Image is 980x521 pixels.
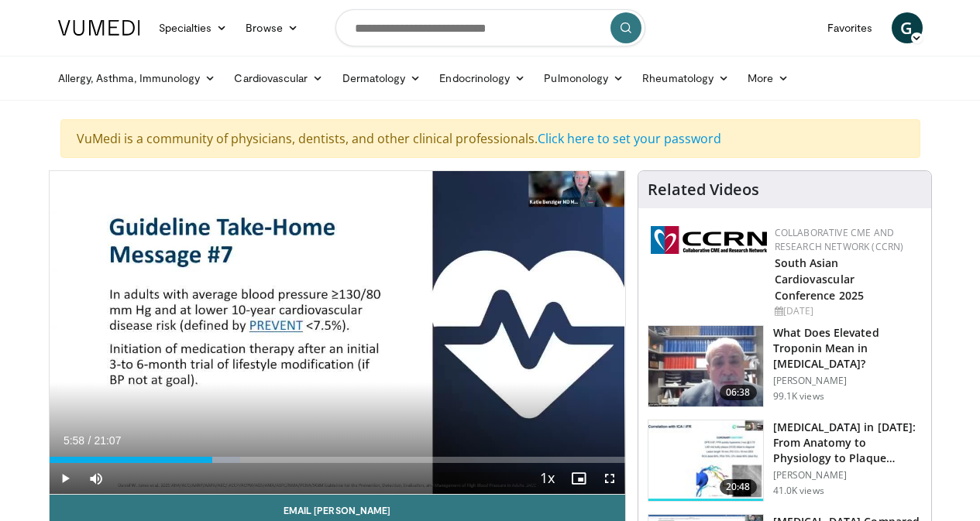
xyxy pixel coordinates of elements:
img: 823da73b-7a00-425d-bb7f-45c8b03b10c3.150x105_q85_crop-smart_upscale.jpg [648,420,763,501]
button: Enable picture-in-picture mode [563,463,594,494]
a: Click here to set your password [538,130,721,147]
h3: What Does Elevated Troponin Mean in [MEDICAL_DATA]? [773,325,922,372]
a: G [892,12,923,43]
img: 98daf78a-1d22-4ebe-927e-10afe95ffd94.150x105_q85_crop-smart_upscale.jpg [648,326,763,406]
a: Cardiovascular [225,63,332,94]
h4: Related Videos [648,180,759,199]
a: Endocrinology [430,63,535,94]
span: 20:48 [720,479,757,495]
div: [DATE] [775,304,919,318]
a: More [738,63,798,94]
span: 06:38 [720,385,757,400]
img: VuMedi Logo [58,20,140,36]
button: Fullscreen [594,463,625,494]
span: 5:58 [64,434,84,447]
a: Pulmonology [535,63,633,94]
input: Search topics, interventions [335,9,645,46]
a: Favorites [818,12,882,43]
button: Play [50,463,81,494]
div: Progress Bar [50,457,625,463]
a: Dermatology [333,63,431,94]
span: / [88,434,91,447]
video-js: Video Player [50,171,625,495]
span: 21:07 [94,434,121,447]
div: VuMedi is a community of physicians, dentists, and other clinical professionals. [60,119,920,158]
p: [PERSON_NAME] [773,469,922,482]
a: Collaborative CME and Research Network (CCRN) [775,226,904,253]
a: Allergy, Asthma, Immunology [49,63,225,94]
h3: [MEDICAL_DATA] in [DATE]: From Anatomy to Physiology to Plaque Burden and … [773,420,922,466]
a: South Asian Cardiovascular Conference 2025 [775,255,865,303]
a: Rheumatology [633,63,738,94]
p: 41.0K views [773,485,824,497]
a: 20:48 [MEDICAL_DATA] in [DATE]: From Anatomy to Physiology to Plaque Burden and … [PERSON_NAME] 4... [648,420,922,502]
img: a04ee3ba-8487-4636-b0fb-5e8d268f3737.png.150x105_q85_autocrop_double_scale_upscale_version-0.2.png [651,226,767,254]
button: Mute [81,463,112,494]
a: 06:38 What Does Elevated Troponin Mean in [MEDICAL_DATA]? [PERSON_NAME] 99.1K views [648,325,922,407]
p: [PERSON_NAME] [773,375,922,387]
a: Browse [236,12,308,43]
p: 99.1K views [773,390,824,403]
a: Specialties [150,12,237,43]
button: Playback Rate [532,463,563,494]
